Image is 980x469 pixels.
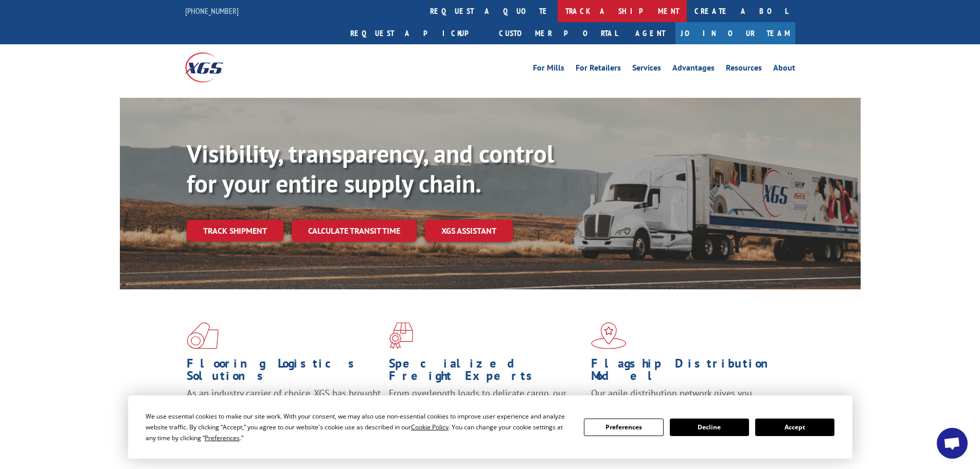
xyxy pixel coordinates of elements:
[146,411,572,443] div: We use essential cookies to make our site work. With your consent, we may also use non-essential ...
[389,357,583,387] h1: Specialized Freight Experts
[187,220,283,241] a: Track shipment
[591,387,780,411] span: Our agile distribution network gives you nationwide inventory management on demand.
[937,428,968,459] div: Open chat
[292,220,417,242] a: Calculate transit time
[343,22,491,44] a: Request a pickup
[425,220,513,242] a: XGS ASSISTANT
[389,387,583,433] p: From overlength loads to delicate cargo, our experienced staff knows the best way to move your fr...
[187,322,219,349] img: xgs-icon-total-supply-chain-intelligence-red
[187,137,554,199] b: Visibility, transparency, and control for your entire supply chain.
[672,64,715,75] a: Advantages
[205,433,240,442] span: Preferences
[389,322,413,349] img: xgs-icon-focused-on-flooring-red
[411,423,449,431] span: Cookie Policy
[773,64,795,75] a: About
[576,64,621,75] a: For Retailers
[584,419,663,436] button: Preferences
[670,419,749,436] button: Decline
[185,6,239,16] a: [PHONE_NUMBER]
[533,64,564,75] a: For Mills
[726,64,762,75] a: Resources
[187,387,381,424] span: As an industry carrier of choice, XGS has brought innovation and dedication to flooring logistics...
[625,22,675,44] a: Agent
[591,357,786,387] h1: Flagship Distribution Model
[128,395,852,459] div: Cookie Consent Prompt
[591,322,627,349] img: xgs-icon-flagship-distribution-model-red
[187,357,381,387] h1: Flooring Logistics Solutions
[675,22,795,44] a: Join Our Team
[491,22,625,44] a: Customer Portal
[632,64,661,75] a: Services
[755,419,834,436] button: Accept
